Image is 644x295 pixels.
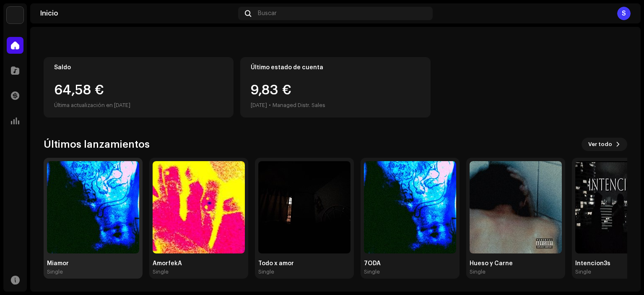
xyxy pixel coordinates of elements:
[47,269,63,275] div: Single
[582,138,627,151] button: Ver todo
[40,10,235,17] div: Inicio
[364,161,456,253] img: dc456250-9bf8-477b-89f4-6c307df6796e
[54,100,223,110] div: Última actualización en [DATE]
[153,260,245,267] div: AmorfekA
[470,269,486,275] div: Single
[258,260,351,267] div: Todo x amor
[617,7,631,20] div: S
[269,100,271,110] div: •
[364,269,380,275] div: Single
[364,260,456,267] div: 7ODA
[240,57,430,117] re-o-card-value: Último estado de cuenta
[575,269,591,275] div: Single
[588,136,612,153] span: Ver todo
[47,260,139,267] div: Miamor
[258,269,274,275] div: Single
[258,10,277,17] span: Buscar
[470,161,562,253] img: f4d525c9-268a-4fdc-bd96-16f4c5405779
[251,64,420,71] div: Último estado de cuenta
[47,161,139,253] img: 89869fcc-218b-4671-9942-23a20e8b1979
[153,161,245,253] img: f228a9cd-62b7-4038-b1fa-bda535770bc7
[44,138,150,151] h3: Últimos lanzamientos
[251,100,267,110] div: [DATE]
[54,64,223,71] div: Saldo
[153,269,169,275] div: Single
[258,161,351,253] img: e4db469a-ce00-4a25-9de1-ecc1696832d6
[44,57,234,117] re-o-card-value: Saldo
[470,260,562,267] div: Hueso y Carne
[7,7,23,23] img: 297a105e-aa6c-4183-9ff4-27133c00f2e2
[273,100,325,110] div: Managed Distr. Sales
